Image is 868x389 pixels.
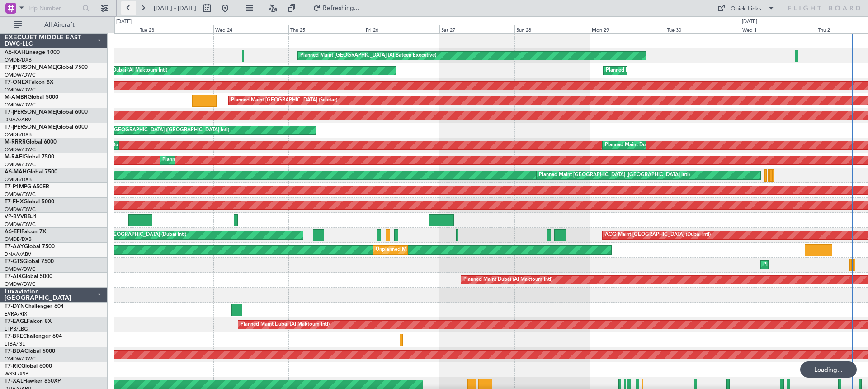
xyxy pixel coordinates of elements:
[5,86,36,93] a: OMDW/DWC
[439,25,515,33] div: Sat 27
[5,65,57,70] span: T7-[PERSON_NAME]
[5,184,49,190] a: T7-P1MPG-650ER
[5,349,24,354] span: T7-BDA
[5,199,54,205] a: T7-FHXGlobal 5000
[5,131,32,138] a: OMDB/DXB
[5,50,60,55] a: A6-KAHLineage 1000
[309,1,363,15] button: Refreshing...
[5,379,23,384] span: T7-XAL
[606,64,695,77] div: Planned Maint Dubai (Al Maktoum Intl)
[78,64,167,77] div: Planned Maint Dubai (Al Maktoum Intl)
[300,49,436,62] div: Planned Maint [GEOGRAPHIC_DATA] (Al Bateen Executive)
[731,5,761,14] div: Quick Links
[5,50,25,55] span: A6-KAH
[231,94,337,107] div: Planned Maint [GEOGRAPHIC_DATA] (Seletar)
[605,139,694,152] div: Planned Maint Dubai (Al Maktoum Intl)
[5,349,55,354] a: T7-BDAGlobal 5000
[539,168,690,182] div: Planned Maint [GEOGRAPHIC_DATA] ([GEOGRAPHIC_DATA] Intl)
[665,25,741,33] div: Tue 30
[78,124,229,137] div: Planned Maint [GEOGRAPHIC_DATA] ([GEOGRAPHIC_DATA] Intl)
[5,266,36,273] a: OMDW/DWC
[5,281,36,288] a: OMDW/DWC
[5,110,88,115] a: T7-[PERSON_NAME]Global 6000
[5,326,28,332] a: LFPB/LBG
[5,319,52,324] a: T7-EAGLFalcon 8X
[5,355,36,362] a: OMDW/DWC
[5,311,27,317] a: EVRA/RIX
[5,229,46,235] a: A6-EFIFalcon 7X
[5,304,64,309] a: T7-DYNChallenger 604
[5,334,62,339] a: T7-BREChallenger 604
[80,228,186,242] div: AOG Maint [GEOGRAPHIC_DATA] (Dubai Intl)
[162,154,251,167] div: Planned Maint Dubai (Al Maktoum Intl)
[5,169,57,175] a: A6-MAHGlobal 7500
[5,139,26,145] span: M-RRRR
[5,214,24,220] span: VP-BVV
[154,4,196,12] span: [DATE] - [DATE]
[116,18,132,26] div: [DATE]
[5,199,24,205] span: T7-FHX
[5,101,36,108] a: OMDW/DWC
[5,319,27,324] span: T7-EAGL
[5,65,88,70] a: T7-[PERSON_NAME]Global 7500
[5,191,36,198] a: OMDW/DWC
[322,5,360,11] span: Refreshing...
[5,154,24,160] span: M-RAFI
[5,244,24,250] span: T7-AAY
[5,364,21,369] span: T7-RIC
[5,364,52,369] a: T7-RICGlobal 6000
[463,273,552,287] div: Planned Maint Dubai (Al Maktoum Intl)
[5,95,28,100] span: M-AMBR
[741,25,816,33] div: Wed 1
[5,274,22,279] span: T7-AIX
[24,22,95,28] span: All Aircraft
[5,334,23,339] span: T7-BRE
[5,244,55,250] a: T7-AAYGlobal 7500
[5,341,25,347] a: LTBA/ISL
[5,125,57,130] span: T7-[PERSON_NAME]
[5,161,36,168] a: OMDW/DWC
[288,25,364,33] div: Thu 25
[800,361,857,378] div: Loading...
[5,80,28,85] span: T7-ONEX
[5,146,36,153] a: OMDW/DWC
[5,139,57,145] a: M-RRRRGlobal 6000
[5,251,31,258] a: DNAA/ABV
[514,25,590,33] div: Sun 28
[10,18,98,32] button: All Aircraft
[5,80,53,85] a: T7-ONEXFalcon 8X
[241,318,330,331] div: Planned Maint Dubai (Al Maktoum Intl)
[138,25,213,33] div: Tue 23
[364,25,439,33] div: Fri 26
[213,25,289,33] div: Wed 24
[605,228,711,242] div: AOG Maint [GEOGRAPHIC_DATA] (Dubai Intl)
[5,72,36,78] a: OMDW/DWC
[5,370,28,377] a: WSSL/XSP
[5,221,36,228] a: OMDW/DWC
[712,1,779,15] button: Quick Links
[5,116,31,123] a: DNAA/ABV
[5,110,57,115] span: T7-[PERSON_NAME]
[376,243,509,257] div: Unplanned Maint [GEOGRAPHIC_DATA] (Al Maktoum Intl)
[5,95,58,100] a: M-AMBRGlobal 5000
[5,176,32,183] a: OMDB/DXB
[5,169,27,175] span: A6-MAH
[28,1,80,15] input: Trip Number
[5,57,32,63] a: OMDB/DXB
[5,125,88,130] a: T7-[PERSON_NAME]Global 6000
[5,154,54,160] a: M-RAFIGlobal 7500
[5,229,21,235] span: A6-EFI
[5,259,54,264] a: T7-GTSGlobal 7500
[5,304,25,309] span: T7-DYN
[5,206,36,213] a: OMDW/DWC
[5,214,37,220] a: VP-BVVBBJ1
[5,274,52,279] a: T7-AIXGlobal 5000
[5,259,23,264] span: T7-GTS
[5,184,27,190] span: T7-P1MP
[5,379,61,384] a: T7-XALHawker 850XP
[5,236,32,243] a: OMDB/DXB
[742,18,757,26] div: [DATE]
[763,258,852,272] div: Planned Maint Dubai (Al Maktoum Intl)
[590,25,665,33] div: Mon 29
